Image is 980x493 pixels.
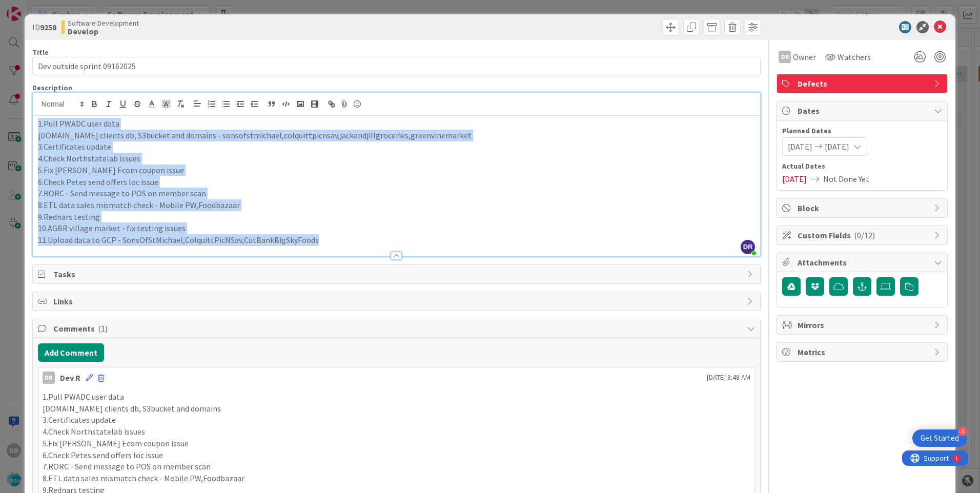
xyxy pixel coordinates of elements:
span: Block [798,202,929,214]
span: ID [32,21,56,33]
div: Dev R [60,372,80,384]
span: Description [32,83,72,92]
label: Title [32,48,49,57]
span: [DATE] [825,140,849,153]
span: Custom Fields [798,229,929,241]
p: 6.Check Petes send offers loc issue [38,176,755,188]
span: Defects [798,77,929,90]
span: DR [741,240,755,254]
span: ( 1 ) [98,323,108,334]
p: 3.Certificates update [38,141,755,153]
span: Watchers [838,51,871,63]
p: 4.Check Northstatelab issues [38,153,755,165]
span: [DATE] [782,173,807,185]
div: Open Get Started checklist, remaining modules: 4 [912,429,967,447]
div: DR [43,372,55,384]
span: [DATE] 8:48 AM [707,372,750,383]
p: 11.Upload data to GCP - SonsOfStMichael,ColquittPicNSav,CutBankBigSkyFoods [38,234,755,246]
span: Actual Dates [782,161,942,172]
span: Owner [793,51,816,63]
p: 1.Pull PWADC user data [38,118,755,130]
button: Add Comment [38,343,104,362]
span: Dates [798,105,929,117]
span: [DATE] [788,140,812,153]
span: Comments [53,322,742,335]
span: Support [22,2,47,14]
input: type card name here... [32,57,761,75]
span: Attachments [798,256,929,269]
p: [DOMAIN_NAME] clients db, S3bucket and domains [43,403,750,415]
p: [DOMAIN_NAME] clients db, S3bucket and domains - sonsofstmichael,colquittpicnsav,jackandjillgroce... [38,130,755,141]
p: 1.Pull PWADC user data [43,391,750,403]
span: Links [53,295,742,307]
span: Software Development [68,19,139,27]
span: Metrics [798,346,929,358]
p: 5.Fix [PERSON_NAME] Ecom coupon issue [43,438,750,449]
p: 6.Check Petes send offers loc issue [43,449,750,461]
p: 7.RORC - Send message to POS on member scan [38,188,755,199]
p: 10.AGBR village market - fix testing issues [38,222,755,234]
div: 4 [958,427,967,436]
p: 5.Fix [PERSON_NAME] Ecom coupon issue [38,165,755,176]
p: 7.RORC - Send message to POS on member scan [43,461,750,473]
p: 8.ETL data sales mismatch check - Mobile PW,Foodbazaar [38,199,755,211]
p: 9.Rednars testing [38,211,755,223]
div: DR [779,51,791,63]
b: 9258 [40,22,56,32]
span: ( 0/12 ) [854,230,875,240]
span: Mirrors [798,319,929,331]
div: 1 [53,4,56,12]
div: Get Started [921,433,959,443]
b: Develop [68,27,139,35]
p: 8.ETL data sales mismatch check - Mobile PW,Foodbazaar [43,473,750,484]
p: 3.Certificates update [43,414,750,426]
span: Not Done Yet [823,173,869,185]
p: 4.Check Northstatelab issues [43,426,750,438]
span: Planned Dates [782,126,942,136]
span: Tasks [53,268,742,280]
